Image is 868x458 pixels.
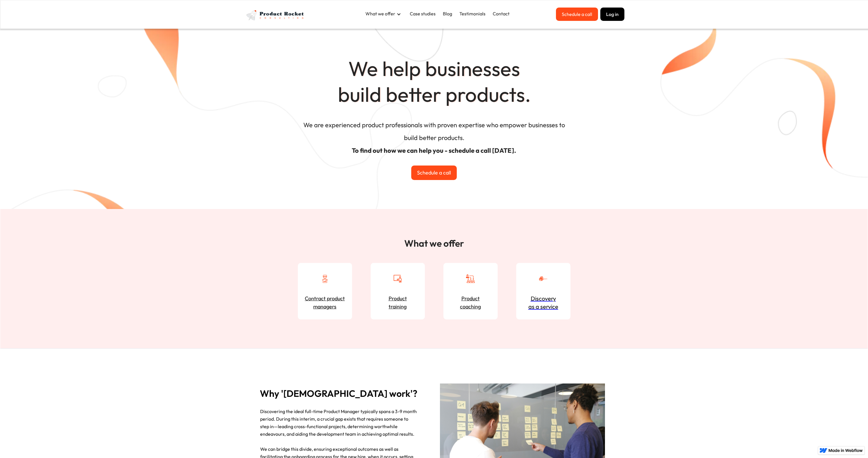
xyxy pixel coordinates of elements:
[298,263,352,319] a: Contract product managers
[440,8,455,20] a: Blog
[299,116,569,163] h4: We are experienced product professionals with proven expertise who empower businesses to build be...
[407,8,438,20] a: Case studies
[556,8,598,21] a: Schedule a call
[304,295,346,311] strong: Contract product managers
[443,263,498,319] a: Productcoaching
[600,8,624,21] button: Log in
[456,8,488,20] a: Testimonials
[371,263,425,319] a: Producttraining
[490,8,512,20] a: Contact
[411,166,457,180] a: Schedule a call
[244,8,307,23] img: Product Rocket full light logo
[829,449,863,452] img: Made in Webflow
[389,295,407,311] strong: Product training
[365,10,395,17] div: What we offer
[363,8,407,21] div: What we offer
[528,295,558,311] div: Discovery as a service
[352,144,516,157] strong: To find out how we can help you - schedule a call [DATE].
[244,8,307,23] a: home
[298,238,570,248] h2: What we offer
[516,263,570,319] a: Discoveryas a service
[260,386,431,407] h2: Why '[DEMOGRAPHIC_DATA] work'?
[460,295,481,311] strong: Product coaching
